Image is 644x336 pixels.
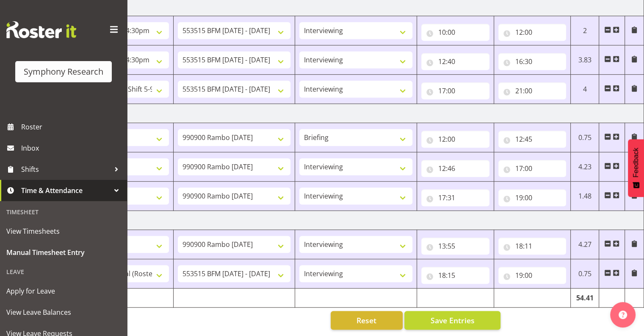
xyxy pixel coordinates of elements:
[421,131,489,148] input: Click to select...
[571,16,599,45] td: 2
[619,311,627,319] img: help-xxl-2.png
[2,203,125,221] div: Timesheet
[571,288,599,308] td: 54.41
[498,160,567,177] input: Click to select...
[357,315,376,326] span: Reset
[498,53,567,70] input: Click to select...
[21,120,123,133] span: Roster
[2,263,125,280] div: Leave
[498,24,567,41] input: Click to select...
[421,82,489,99] input: Click to select...
[2,280,125,302] a: Apply for Leave
[628,139,644,197] button: Feedback - Show survey
[571,259,599,288] td: 0.75
[21,142,123,154] span: Inbox
[6,306,121,319] span: View Leave Balances
[2,302,125,323] a: View Leave Balances
[430,315,474,326] span: Save Entries
[6,225,121,238] span: View Timesheets
[498,131,567,148] input: Click to select...
[6,285,121,297] span: Apply for Leave
[404,311,500,330] button: Save Entries
[571,152,599,182] td: 4.23
[421,160,489,177] input: Click to select...
[24,65,103,78] div: Symphony Research
[421,53,489,70] input: Click to select...
[421,267,489,284] input: Click to select...
[421,24,489,41] input: Click to select...
[632,148,640,177] span: Feedback
[331,311,403,330] button: Reset
[571,123,599,152] td: 0.75
[421,238,489,255] input: Click to select...
[21,163,110,176] span: Shifts
[498,238,567,255] input: Click to select...
[571,75,599,104] td: 4
[571,45,599,75] td: 3.83
[2,221,125,242] a: View Timesheets
[498,189,567,206] input: Click to select...
[571,182,599,211] td: 1.48
[571,230,599,259] td: 4.27
[421,189,489,206] input: Click to select...
[52,104,644,123] td: [DATE]
[21,184,110,197] span: Time & Attendance
[6,246,121,259] span: Manual Timesheet Entry
[52,211,644,230] td: [DATE]
[2,242,125,263] a: Manual Timesheet Entry
[498,267,567,284] input: Click to select...
[6,21,76,38] img: Rosterit website logo
[498,82,567,99] input: Click to select...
